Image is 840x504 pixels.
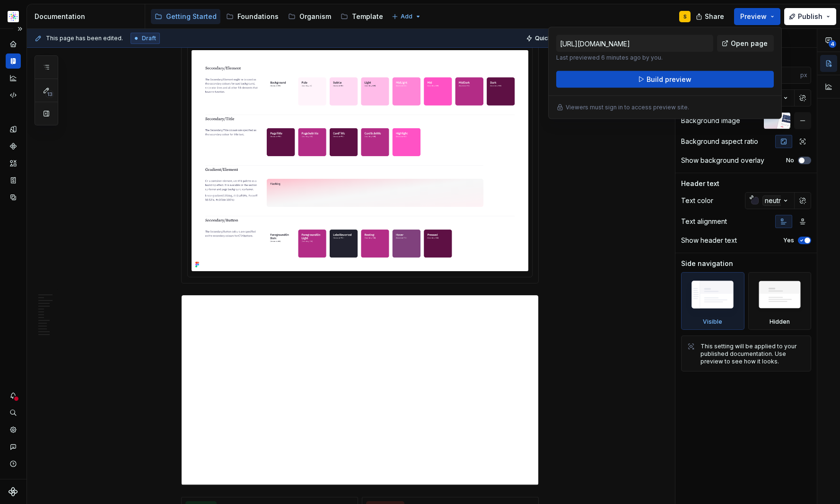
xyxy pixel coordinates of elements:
[151,9,220,24] a: Getting Started
[745,192,795,209] button: neutral-900
[786,157,794,164] label: No
[6,139,21,154] a: Components
[8,11,19,22] img: b2369ad3-f38c-46c1-b2a2-f2452fdbdcd2.png
[740,12,767,21] span: Preview
[691,8,730,25] button: Share
[762,195,804,206] div: neutral-900
[523,32,580,45] button: Quick preview
[731,39,768,48] span: Open page
[681,217,727,226] div: Text alignment
[647,75,691,84] span: Build preview
[237,12,279,21] div: Foundations
[142,35,156,42] span: Draft
[681,236,737,245] div: Show header text
[681,196,713,205] div: Text color
[6,71,21,86] a: Analytics
[9,487,18,496] svg: Supernova Logo
[6,53,21,69] a: Documentation
[566,104,689,111] p: Viewers must sign in to access preview site.
[681,272,744,330] div: Visible
[703,318,722,326] div: Visible
[683,13,687,20] div: S
[535,35,576,42] span: Quick preview
[13,22,26,35] button: Expand sidebar
[681,137,758,146] div: Background aspect ratio
[700,343,805,365] div: This setting will be applied to your published documentation. Use preview to see how it looks.
[284,9,335,24] a: Organism
[800,71,807,79] p: px
[556,71,774,88] button: Build preview
[6,88,21,103] a: Code automation
[6,156,21,171] a: Assets
[6,439,21,454] button: Contact support
[46,35,123,42] span: This page has been edited.
[6,405,21,420] button: Search ⌘K
[6,388,21,403] button: Notifications
[151,7,387,26] div: Page tree
[705,12,724,21] span: Share
[748,272,812,330] div: Hidden
[734,8,780,25] button: Preview
[681,116,740,125] div: Background image
[556,54,713,62] p: Last previewed 6 minutes ago by you.
[681,259,733,268] div: Side navigation
[389,10,424,23] button: Add
[764,67,800,84] input: Auto
[783,237,794,244] label: Yes
[798,12,822,21] span: Publish
[166,12,217,21] div: Getting Started
[337,9,387,24] a: Template
[401,13,412,20] span: Add
[681,179,719,188] div: Header text
[6,173,21,188] a: Storybook stories
[717,35,774,52] a: Open page
[6,190,21,205] a: Data sources
[45,90,54,98] span: 13
[6,422,21,437] a: Settings
[299,12,331,21] div: Organism
[352,12,383,21] div: Template
[829,40,836,48] span: 4
[784,8,836,25] button: Publish
[6,36,21,52] a: Home
[6,122,21,137] a: Design tokens
[35,12,141,21] div: Documentation
[222,9,282,24] a: Foundations
[770,318,790,326] div: Hidden
[681,156,764,165] div: Show background overlay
